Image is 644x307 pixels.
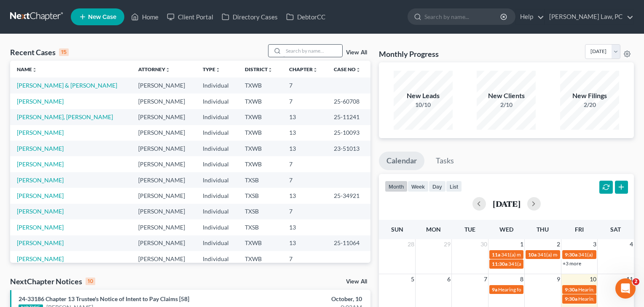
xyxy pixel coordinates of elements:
td: Individual [196,109,238,125]
td: TXWB [238,156,282,172]
button: list [446,181,462,192]
td: [PERSON_NAME] [131,93,196,109]
i: unfold_more [268,67,273,72]
a: [PERSON_NAME] [17,129,64,136]
h2: [DATE] [493,199,521,208]
td: [PERSON_NAME] [131,235,196,251]
div: NextChapter Notices [10,276,95,286]
span: Hearing for [PERSON_NAME] [578,286,644,293]
span: 11:30a [492,261,507,267]
td: [PERSON_NAME] [131,77,196,93]
td: TXSB [238,172,282,188]
a: Attorneyunfold_more [138,66,170,72]
a: [PERSON_NAME] [17,208,64,215]
td: TXSB [238,219,282,235]
td: 7 [282,77,327,93]
td: TXSB [238,204,282,219]
span: 7 [483,274,488,284]
span: Hearing for [PERSON_NAME] & [PERSON_NAME] [498,286,609,293]
td: [PERSON_NAME] [131,172,196,188]
span: Sat [610,226,621,233]
a: [PERSON_NAME] Law, PC [545,9,633,24]
td: [PERSON_NAME] [131,251,196,267]
td: TXWB [238,235,282,251]
span: 9:30a [565,296,577,302]
i: unfold_more [215,67,220,72]
td: 13 [282,109,327,125]
td: Individual [196,125,238,141]
td: 13 [282,125,327,141]
div: 10 [86,278,95,285]
a: [PERSON_NAME] [17,224,64,231]
div: New Filings [560,91,619,101]
a: [PERSON_NAME] [17,98,64,105]
td: Individual [196,156,238,172]
span: 5 [410,274,415,284]
i: unfold_more [313,67,318,72]
span: Sun [391,226,403,233]
td: 13 [282,188,327,203]
td: 25-10093 [327,125,370,141]
h3: Monthly Progress [379,49,439,59]
iframe: Intercom live chat [615,278,636,299]
td: 25-60708 [327,93,370,109]
td: TXWB [238,93,282,109]
a: [PERSON_NAME], [PERSON_NAME] [17,113,113,120]
td: [PERSON_NAME] [131,109,196,125]
span: 29 [443,239,451,249]
a: 24-33186 Chapter 13 Trustee's Notice of Intent to Pay Claims [58] [19,295,189,302]
a: Typeunfold_more [203,66,220,72]
td: 7 [282,93,327,109]
a: Chapterunfold_more [289,66,318,72]
span: 9 [556,274,561,284]
span: 10 [589,274,597,284]
span: Wed [499,226,513,233]
span: 9:30a [565,251,577,258]
a: Tasks [428,152,462,170]
a: [PERSON_NAME] [17,145,64,152]
div: 15 [59,48,69,56]
a: [PERSON_NAME] [17,239,64,246]
a: [PERSON_NAME] [17,192,64,199]
span: 6 [446,274,451,284]
span: 2 [633,278,639,285]
a: View All [346,50,367,56]
span: Mon [426,226,441,233]
td: Individual [196,235,238,251]
div: October, 10 [253,295,362,303]
td: Individual [196,251,238,267]
td: Individual [196,204,238,219]
td: [PERSON_NAME] [131,204,196,219]
span: 30 [480,239,488,249]
a: Case Nounfold_more [334,66,361,72]
div: 2/10 [477,101,536,109]
a: [PERSON_NAME] [17,255,64,262]
a: Nameunfold_more [17,66,37,72]
div: New Clients [477,91,536,101]
td: 7 [282,172,327,188]
span: Thu [537,226,549,233]
td: Individual [196,77,238,93]
span: 341(a) meeting for [PERSON_NAME] [501,251,582,258]
td: 23-51013 [327,141,370,156]
a: Help [516,9,544,24]
span: 8 [519,274,524,284]
a: View All [346,279,367,285]
td: TXWB [238,141,282,156]
span: 9:30a [565,286,577,293]
input: Search by name... [283,45,342,57]
i: unfold_more [32,67,37,72]
td: 7 [282,156,327,172]
span: 11 [625,274,634,284]
span: 10a [528,251,537,258]
td: [PERSON_NAME] [131,125,196,141]
td: 7 [282,251,327,267]
span: 4 [629,239,634,249]
td: [PERSON_NAME] [131,188,196,203]
div: Recent Cases [10,47,69,57]
td: Individual [196,219,238,235]
td: [PERSON_NAME] [131,219,196,235]
span: 1 [519,239,524,249]
a: +3 more [563,260,581,267]
td: TXWB [238,251,282,267]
